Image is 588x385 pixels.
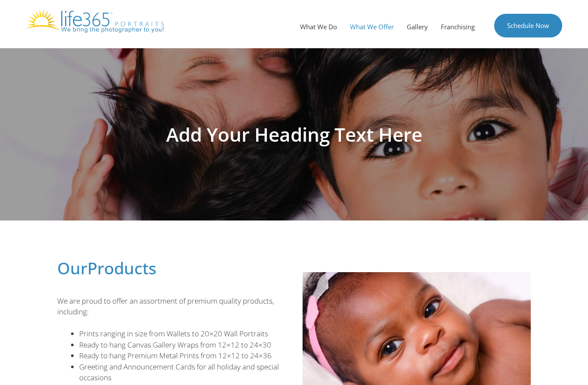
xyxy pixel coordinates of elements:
li: Greeting and Announcement Cards for all holiday and special occasions [79,361,285,383]
li: Ready to hang Premium Metal Prints from 12×12 to 24×36 [79,350,285,361]
a: What We Do [294,14,344,40]
a: Franchising [434,14,481,40]
a: Schedule Now [494,14,562,37]
p: We are proud to offer an assortment of premium quality products, including: [57,295,285,317]
span: Our [57,257,87,279]
a: Gallery [400,14,434,40]
a: What We Offer [344,14,400,40]
li: Ready to hang Canvas Gallery Wraps from 12×12 to 24×30 [79,339,285,351]
img: Life365 [26,9,164,33]
li: Prints ranging in size from Wallets to 20×20 Wall Portraits [79,328,285,339]
span: Products [87,257,156,279]
h1: Add Your Heading Text Here [53,125,535,144]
